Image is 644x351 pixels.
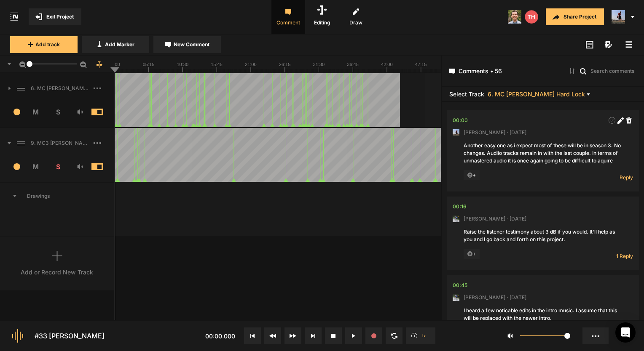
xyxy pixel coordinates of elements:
span: 6. MC [PERSON_NAME] Hard Lock [27,85,94,92]
div: 00:16.705 [453,202,467,211]
span: Add track [35,41,60,48]
span: Exit Project [46,13,74,21]
div: 00:00.000 [453,116,468,125]
div: #33 [PERSON_NAME] [35,331,105,341]
div: 00:45.297 [453,281,467,290]
img: ACg8ocLxXzHjWyafR7sVkIfmxRufCxqaSAR27SDjuE-ggbMy1qqdgD8=s96-c [453,294,459,301]
div: Raise the listener testimony about 3 dB if you would. It'll help as you and I go back and forth o... [464,228,622,243]
text: 21:00 [245,62,257,67]
span: 1 Reply [616,253,633,260]
img: 424769395311cb87e8bb3f69157a6d24 [508,10,521,24]
text: 42:00 [381,62,393,67]
span: [PERSON_NAME] · [DATE] [464,215,526,223]
text: 10:30 [177,62,189,67]
span: Add Marker [105,41,134,48]
button: Add Marker [82,36,149,53]
div: Open Intercom Messenger [615,322,636,343]
button: Exit Project [29,8,81,25]
span: [PERSON_NAME] · [DATE] [464,294,526,301]
img: letters [525,10,538,24]
button: Share Project [546,8,604,25]
button: 1x [406,327,435,344]
span: 6. MC [PERSON_NAME] Hard Lock [488,91,585,97]
text: 26:15 [279,62,291,67]
span: + [464,170,480,180]
div: Add or Record New Track [21,268,93,277]
img: ACg8ocLxXzHjWyafR7sVkIfmxRufCxqaSAR27SDjuE-ggbMy1qqdgD8=s96-c [453,215,459,222]
span: + [464,249,480,259]
span: M [25,107,47,117]
text: 31:30 [313,62,325,67]
text: 36:45 [347,62,359,67]
div: I heard a few noticable edits in the intro music. I assume that this will be replaced with the ne... [464,307,622,322]
input: Search comments [590,66,636,75]
div: Another easy one as i expect most of these will be in season 3. No changes. Audiio tracks remain ... [464,142,622,165]
text: 47:15 [415,62,427,67]
img: ACg8ocJ5zrP0c3SJl5dKscm-Goe6koz8A9fWD7dpguHuX8DX5VIxymM=s96-c [453,129,459,136]
text: 05:15 [143,62,155,67]
span: 00:00.000 [205,332,235,340]
button: Add track [10,36,78,53]
text: 15:45 [211,62,223,67]
span: New Comment [174,41,209,48]
span: M [25,162,47,172]
button: New Comment [153,36,221,53]
img: ACg8ocJ5zrP0c3SJl5dKscm-Goe6koz8A9fWD7dpguHuX8DX5VIxymM=s96-c [612,10,625,24]
header: Comments • 56 [442,56,644,87]
span: S [47,162,69,172]
span: S [47,107,69,117]
span: Reply [620,174,633,181]
span: 9. MC3 [PERSON_NAME] [27,139,94,147]
header: Select Track [442,87,644,102]
span: [PERSON_NAME] · [DATE] [464,129,526,136]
